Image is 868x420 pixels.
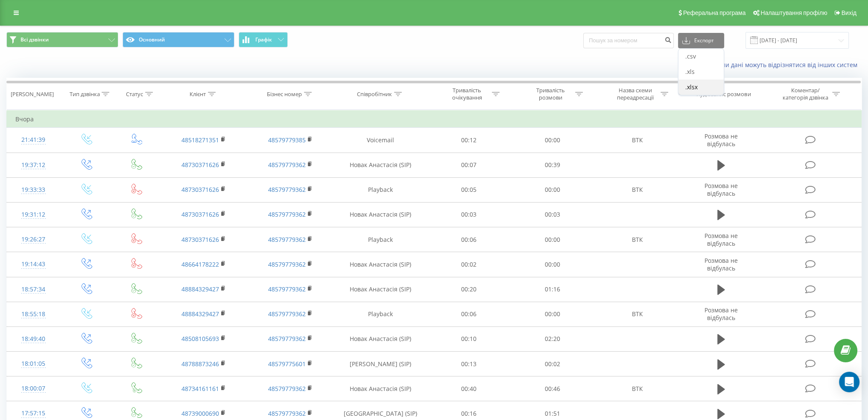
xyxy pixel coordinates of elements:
td: 00:02 [511,352,594,376]
td: Новак Анастасія (SIP) [334,277,427,302]
div: 19:33:33 [15,182,52,198]
div: [PERSON_NAME] [11,91,54,98]
td: ВТК [594,227,681,252]
a: 48579779362 [268,285,306,293]
td: Новак Анастасія (SIP) [334,376,427,401]
a: 48579779362 [268,409,306,417]
td: Новак Анастасія (SIP) [334,202,427,227]
a: 48884329427 [181,285,219,293]
a: 48579779362 [268,185,306,194]
a: 48508105693 [181,335,219,343]
span: Розмова не відбулась [704,232,738,247]
td: Voicemail [334,128,427,153]
td: Playback [334,227,427,252]
a: 48518271351 [181,136,219,144]
td: [PERSON_NAME] (SIP) [334,352,427,376]
td: 00:00 [511,302,594,326]
div: Статус [126,91,143,98]
td: Playback [334,302,427,326]
div: Клієнт [190,91,206,98]
a: 48579779385 [268,136,306,144]
a: 48579779362 [268,235,306,244]
td: 00:07 [427,153,511,177]
a: 48739000690 [181,409,219,417]
td: Новак Анастасія (SIP) [334,326,427,351]
span: Реферальна програма [683,9,746,16]
span: Розмова не відбулась [704,306,738,322]
div: 19:14:43 [15,256,52,273]
a: 48734161161 [181,385,219,393]
td: 00:10 [427,326,511,351]
div: 21:41:39 [15,132,52,148]
button: Графік [239,32,288,47]
span: Налаштування профілю [760,9,827,16]
td: 02:20 [511,326,594,351]
div: 19:26:27 [15,231,52,248]
td: Новак Анастасія (SIP) [334,252,427,277]
td: 00:13 [427,352,511,376]
div: 18:49:40 [15,331,52,347]
div: Співробітник [357,91,392,98]
td: ВТК [594,302,681,326]
td: Вчора [7,111,862,128]
td: 00:00 [511,177,594,202]
span: Розмова не відбулась [704,256,738,272]
div: 18:01:05 [15,355,52,372]
div: Бізнес номер [267,91,302,98]
a: 48730371626 [181,185,219,194]
div: 19:31:12 [15,206,52,223]
td: 00:40 [427,376,511,401]
td: 00:05 [427,177,511,202]
div: Тривалість очікування [444,87,490,101]
a: 48579779362 [268,161,306,169]
td: 00:12 [427,128,511,153]
span: .xls [685,68,695,76]
a: 48579779362 [268,385,306,393]
td: Новак Анастасія (SIP) [334,153,427,177]
td: 00:02 [427,252,511,277]
a: 48579775601 [268,360,306,368]
input: Пошук за номером [583,33,674,48]
span: .xlsx [685,83,698,91]
td: ВТК [594,177,681,202]
div: Аудіозапис розмови [697,91,751,98]
td: 01:16 [511,277,594,302]
div: 18:55:18 [15,306,52,323]
span: Розмова не відбулась [704,182,738,197]
div: Коментар/категорія дзвінка [780,87,830,101]
span: Вихід [842,9,856,16]
td: 00:46 [511,376,594,401]
button: Експорт [678,33,724,48]
td: 00:03 [427,202,511,227]
div: Тривалість розмови [527,87,573,101]
button: Основний [123,32,234,47]
div: 19:37:12 [15,157,52,173]
a: 48788873246 [181,360,219,368]
div: Тип дзвінка [69,91,99,98]
a: 48579779362 [268,310,306,318]
td: Playback [334,177,427,202]
td: 00:06 [427,227,511,252]
span: Графік [255,37,272,43]
div: Open Intercom Messenger [839,372,859,392]
span: Розмова не відбулась [704,132,738,148]
div: 18:57:34 [15,281,52,298]
a: Коли дані можуть відрізнятися вiд інших систем [715,61,862,69]
div: Назва схеми переадресації [613,87,658,101]
td: 00:20 [427,277,511,302]
span: Всі дзвінки [20,36,49,43]
td: 00:00 [511,128,594,153]
a: 48730371626 [181,161,219,169]
td: 00:39 [511,153,594,177]
div: 18:00:07 [15,380,52,397]
a: 48730371626 [181,210,219,218]
button: Всі дзвінки [6,32,118,47]
span: .csv [685,52,696,60]
a: 48579779362 [268,260,306,268]
td: ВТК [594,128,681,153]
td: 00:00 [511,227,594,252]
td: 00:00 [511,252,594,277]
a: 48579779362 [268,210,306,218]
a: 48664178222 [181,260,219,268]
td: 00:06 [427,302,511,326]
